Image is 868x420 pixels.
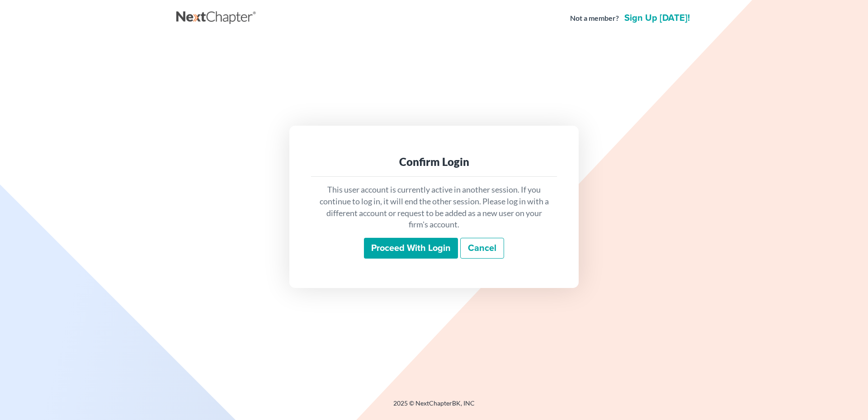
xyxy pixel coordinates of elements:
[460,238,504,259] a: Cancel
[570,13,619,24] strong: Not a member?
[176,399,692,415] div: 2025 © NextChapterBK, INC
[623,14,692,23] a: Sign up [DATE]!
[364,238,458,259] input: Proceed with login
[318,155,550,169] div: Confirm Login
[318,184,550,231] p: This user account is currently active in another session. If you continue to log in, it will end ...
